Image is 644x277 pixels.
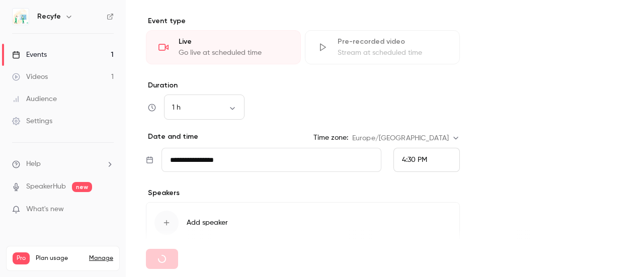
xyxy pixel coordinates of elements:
div: Pre-recorded video [338,37,447,47]
p: Speakers [146,188,460,198]
li: help-dropdown-opener [12,159,114,169]
a: Manage [89,254,113,262]
div: Events [12,50,47,60]
span: What's new [26,204,64,215]
div: Pre-recorded videoStream at scheduled time [305,30,460,64]
div: From [393,148,460,172]
label: Time zone: [313,133,348,143]
button: Add speaker [146,202,460,243]
span: Plan usage [36,254,83,262]
span: Help [26,159,41,169]
div: Go live at scheduled time [179,48,288,58]
div: LiveGo live at scheduled time [146,30,301,64]
a: SpeakerHub [26,181,66,192]
div: Live [179,37,288,47]
p: Date and time [146,132,198,142]
iframe: Noticeable Trigger [102,205,114,214]
div: Audience [12,94,57,104]
img: Recyfe [13,9,29,25]
div: Videos [12,72,48,82]
span: Add speaker [187,218,228,228]
div: Europe/[GEOGRAPHIC_DATA] [352,133,460,143]
span: 4:30 PM [402,156,427,163]
p: Event type [146,16,460,26]
div: 1 h [164,103,245,113]
label: Duration [146,80,460,90]
span: Pro [13,252,30,264]
div: Stream at scheduled time [338,48,447,58]
span: new [72,182,92,192]
div: Settings [12,116,52,126]
h6: Recyfe [37,12,61,22]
